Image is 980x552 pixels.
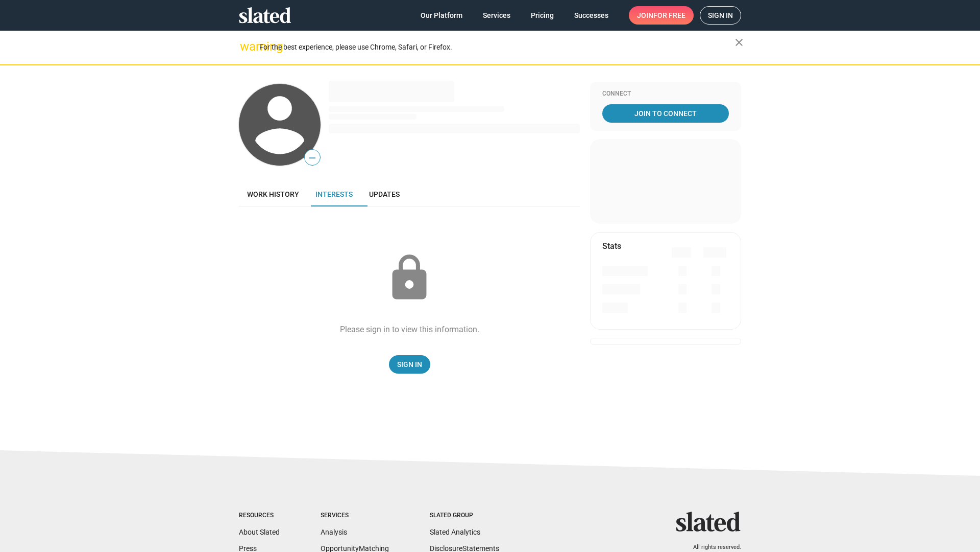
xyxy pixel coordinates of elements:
[629,6,694,25] a: Joinfor free
[637,6,685,25] span: Join
[247,190,299,198] span: Work history
[574,6,608,25] span: Successes
[259,40,735,54] div: For the best experience, please use Chrome, Safari, or Firefox.
[397,355,422,374] span: Sign In
[523,6,562,25] a: Pricing
[239,512,280,520] div: Resources
[430,512,499,520] div: Slated Group
[475,6,519,25] a: Services
[321,512,389,520] div: Services
[239,528,280,536] a: About Slated
[315,190,353,198] span: Interests
[307,182,361,206] a: Interests
[384,252,435,304] mat-icon: lock
[653,6,685,25] span: for free
[340,324,479,335] div: Please sign in to view this information.
[602,104,729,123] a: Join To Connect
[240,40,252,53] mat-icon: warning
[389,355,430,374] a: Sign In
[531,6,554,25] span: Pricing
[239,182,307,206] a: Work history
[421,6,462,25] span: Our Platform
[412,6,471,25] a: Our Platform
[602,241,621,251] mat-card-title: Stats
[305,151,320,165] span: —
[733,36,745,49] mat-icon: close
[566,6,617,25] a: Successes
[321,528,347,536] a: Analysis
[361,182,408,206] a: Updates
[708,7,733,24] span: Sign in
[483,6,510,25] span: Services
[369,190,400,198] span: Updates
[430,528,480,536] a: Slated Analytics
[604,104,727,123] span: Join To Connect
[700,6,741,25] a: Sign in
[602,90,729,98] div: Connect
